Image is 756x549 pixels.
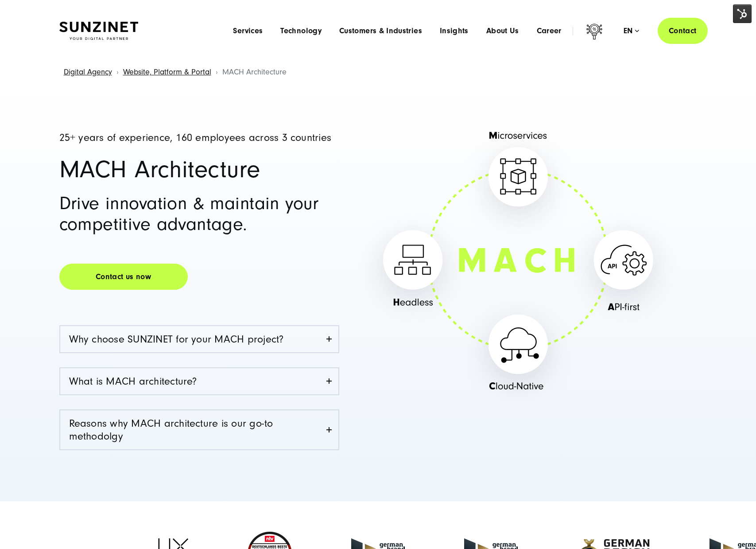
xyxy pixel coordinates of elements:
a: Technology [280,27,322,35]
a: Website, Platform & Portal [123,67,211,77]
img: HubSpot Tools Menu Toggle [733,4,752,23]
img: MACH Architecture - Digital Agency for Digital Transformation SUNZINET [350,122,686,415]
a: Customers & Industries [339,27,422,35]
img: SUNZINET Full Service Digital Agentur [59,22,138,40]
a: Reasons why MACH architecture is our go-to methodolgy [60,410,338,449]
p: 25+ years of experience, 160 employees across 3 countries [59,132,339,144]
a: Digital Agency [64,67,112,77]
div: en [624,27,639,35]
a: Insights [440,27,469,35]
h2: Drive innovation & maintain your competitive advantage. [59,194,339,234]
a: Services [233,27,263,35]
a: Career [537,27,562,35]
span: MACH Architecture [222,67,287,77]
a: Why choose SUNZINET for your MACH project? [60,326,338,352]
a: What is MACH architecture? [60,368,338,394]
a: Contact us now [59,264,188,290]
a: Contact [658,18,708,44]
a: About Us [486,27,519,35]
h1: MACH Architecture [59,157,339,182]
